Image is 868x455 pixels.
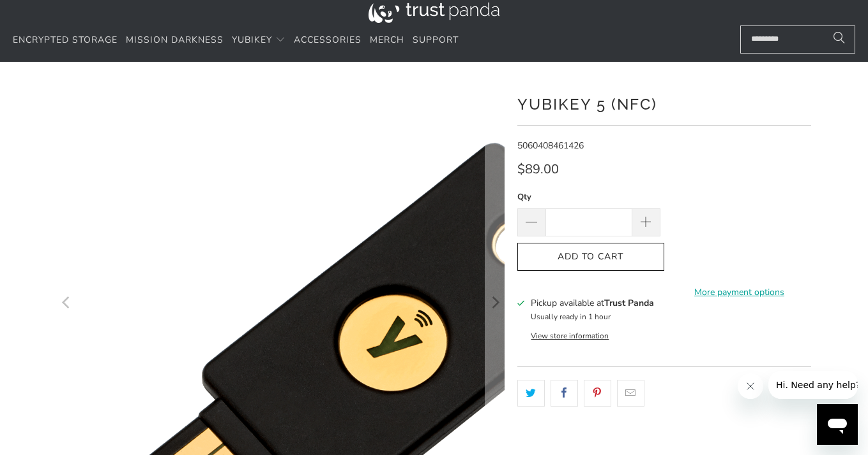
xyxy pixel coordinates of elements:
a: Email this to a friend [617,380,644,407]
label: Qty [517,190,660,204]
summary: YubiKey [232,25,286,55]
a: Share this on Facebook [551,380,578,407]
iframe: Close message [738,373,763,399]
span: $89.00 [517,161,559,178]
span: 5060408461426 [517,140,584,152]
a: Encrypted Storage [13,25,118,55]
span: Support [413,34,459,46]
span: Hi. Need any help? [8,9,92,19]
span: Accessories [294,34,362,46]
button: View store information [531,331,609,341]
h3: Pickup available at [531,296,654,310]
span: Mission Darkness [126,34,224,46]
a: Share this on Twitter [517,380,545,407]
span: Merch [370,34,404,46]
a: Support [413,25,459,55]
input: Search... [740,25,855,54]
nav: Translation missing: en.navigation.header.main_nav [13,25,459,55]
span: YubiKey [232,34,272,46]
b: Trust Panda [604,297,654,309]
a: Share this on Pinterest [584,380,611,407]
span: Encrypted Storage [13,34,118,46]
button: Search [823,25,855,54]
button: Add to Cart [517,243,664,271]
h1: YubiKey 5 (NFC) [517,90,811,116]
iframe: Message from company [768,371,858,399]
span: Add to Cart [531,252,651,263]
a: Merch [370,25,404,55]
a: Accessories [294,25,362,55]
small: Usually ready in 1 hour [531,312,611,322]
a: More payment options [668,285,811,300]
iframe: Button to launch messaging window [817,404,858,445]
a: Mission Darkness [126,25,224,55]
